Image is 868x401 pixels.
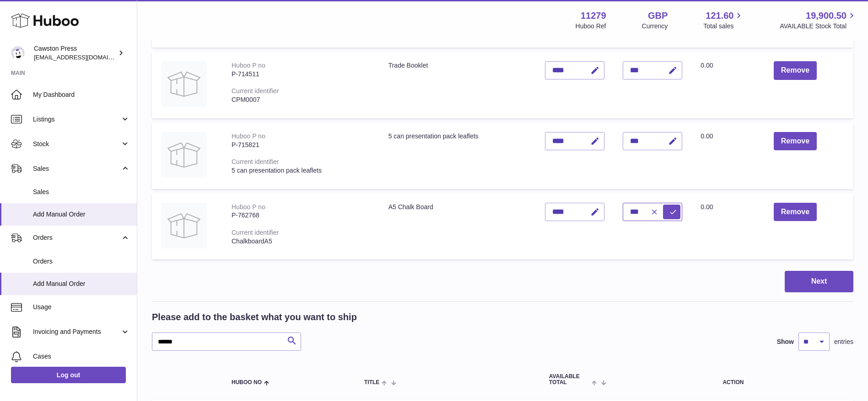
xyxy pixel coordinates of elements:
[33,90,130,99] span: My Dashboard
[33,303,130,311] span: Usage
[34,44,116,62] div: Cawston Press
[774,203,817,222] button: Remove
[364,380,379,385] span: Title
[33,188,130,196] span: Sales
[11,46,25,60] img: internalAdmin-11279@internal.huboo.com
[648,10,668,22] strong: GBP
[161,61,207,107] img: Trade Booklet
[232,166,370,175] div: 5 can presentation pack leaflets
[232,380,262,385] span: Huboo no
[777,338,794,346] label: Show
[379,52,536,118] td: Trade Booklet
[161,203,207,248] img: A5 Chalk Board
[642,22,668,31] div: Currency
[706,10,733,22] span: 121.60
[379,194,536,260] td: A5 Chalk Board
[11,367,126,383] a: Log out
[232,203,265,211] div: Huboo P no
[232,229,279,236] div: Current identifier
[33,140,120,148] span: Stock
[33,352,130,361] span: Cases
[232,141,370,149] div: P-715821
[701,62,713,69] span: 0.00
[703,22,744,31] span: Total sales
[33,280,130,288] span: Add Manual Order
[701,203,713,211] span: 0.00
[33,257,130,266] span: Orders
[834,338,853,346] span: entries
[33,115,120,124] span: Listings
[34,53,135,61] span: [EMAIL_ADDRESS][DOMAIN_NAME]
[232,62,265,69] div: Huboo P no
[780,10,857,31] a: 19,900.50 AVAILABLE Stock Total
[780,22,857,31] span: AVAILABLE Stock Total
[152,311,357,323] h2: Please add to the basket what you want to ship
[232,132,265,140] div: Huboo P no
[161,132,207,178] img: 5 can presentation pack leaflets
[576,22,606,31] div: Huboo Ref
[232,211,370,220] div: P-762768
[232,87,279,95] div: Current identifier
[581,10,606,22] strong: 11279
[33,164,120,173] span: Sales
[774,132,817,151] button: Remove
[806,10,846,22] span: 19,900.50
[33,327,120,336] span: Invoicing and Payments
[613,364,853,395] th: Action
[33,210,130,219] span: Add Manual Order
[785,271,853,292] button: Next
[379,123,536,189] td: 5 can presentation pack leaflets
[232,70,370,79] div: P-714511
[232,237,370,246] div: ChalkboardA5
[774,61,817,80] button: Remove
[703,10,744,31] a: 121.60 Total sales
[549,374,590,385] span: AVAILABLE Total
[701,132,713,140] span: 0.00
[232,95,370,104] div: CPM0007
[232,158,279,165] div: Current identifier
[33,233,120,242] span: Orders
